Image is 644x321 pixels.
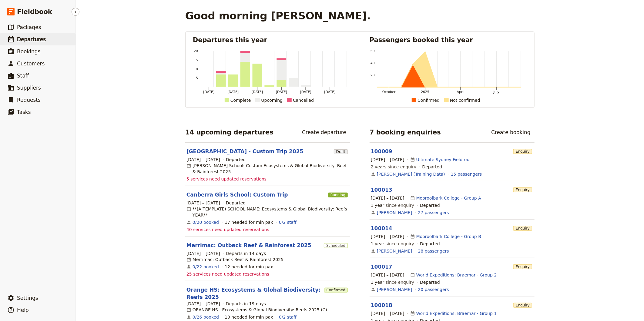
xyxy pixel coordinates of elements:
[300,90,311,94] tspan: [DATE]
[371,187,392,193] a: 100013
[371,195,404,201] span: [DATE] – [DATE]
[276,90,287,94] tspan: [DATE]
[457,90,465,94] tspan: April
[186,271,269,277] span: 25 services need updated reservations
[371,203,384,208] span: 1 year
[421,90,429,94] tspan: 2025
[371,310,404,316] span: [DATE] – [DATE]
[451,171,482,177] a: View the passengers for this booking
[230,97,251,104] div: Complete
[186,301,220,307] span: [DATE] – [DATE]
[186,148,304,155] a: [GEOGRAPHIC_DATA] - Custom Trip 2025
[371,272,404,278] span: [DATE] – [DATE]
[418,97,440,104] div: Confirmed
[186,227,269,233] span: 40 services need updated reservations
[450,97,480,104] div: Not confirmed
[371,164,387,169] span: 2 years
[17,85,41,91] span: Suppliers
[17,24,41,30] span: Packages
[249,251,266,256] span: 14 days
[186,163,349,175] div: [PERSON_NAME] School: Custom Ecosystems & Global Biodiversity: Reef & Rainforest 2025
[416,272,497,278] a: World Expeditions: Braemar - Group 2
[226,200,246,206] div: Departed
[418,210,449,216] a: View the passengers for this booking
[513,303,532,308] span: Enquiry
[194,67,198,71] tspan: 10
[249,301,266,306] span: 19 days
[186,191,288,198] a: Canberra Girls School: Custom Trip
[72,8,79,16] button: Hide menu
[371,202,414,208] span: since enquiry
[298,127,350,137] a: Create departure
[186,307,327,313] div: ORANGE HS - Ecosystems & Global Biodiversity: Reefs 2025 (C)
[371,61,375,65] tspan: 40
[193,314,219,320] a: View the bookings for this departure
[17,295,38,301] span: Settings
[186,206,349,218] div: **(A TEMPLATE) SCHOOL NAME: Ecosystems & Global Biodiversity: Reefs YEAR**
[418,248,449,254] a: View the passengers for this booking
[416,233,481,240] a: Mooroolbark College - Group B
[371,241,414,247] span: since enquiry
[17,7,52,16] span: Fieldbook
[418,286,449,293] a: View the passengers for this booking
[293,97,314,104] div: Cancelled
[382,90,396,94] tspan: October
[371,233,404,240] span: [DATE] – [DATE]
[416,195,481,201] a: Mooroolbark College - Group A
[513,149,532,154] span: Enquiry
[225,264,273,270] div: 12 needed for min pax
[324,90,336,94] tspan: [DATE]
[193,264,219,270] a: View the bookings for this departure
[185,10,371,22] h1: Good morning [PERSON_NAME].
[261,97,283,104] div: Upcoming
[186,176,267,182] span: 5 services need updated reservations
[377,248,412,254] a: [PERSON_NAME]
[513,226,532,231] span: Enquiry
[371,280,384,285] span: 1 year
[17,61,45,67] span: Customers
[186,157,220,163] span: [DATE] – [DATE]
[371,279,414,285] span: since enquiry
[17,97,41,103] span: Requests
[17,307,29,313] span: Help
[371,164,416,170] span: since enquiry
[185,128,273,137] h2: 14 upcoming departures
[203,90,214,94] tspan: [DATE]
[513,187,532,192] span: Enquiry
[186,242,311,249] a: Merrimac: Outback Reef & Rainforest 2025
[324,288,348,293] span: Confirmed
[17,48,40,55] span: Bookings
[371,49,375,53] tspan: 60
[416,157,471,163] a: Ultimate Sydney Fieldtour
[226,250,266,256] span: Departs in
[493,90,500,94] tspan: July
[186,200,220,206] span: [DATE] – [DATE]
[186,256,283,263] div: Merrimac: Outback Reef & Rainforest 2025
[279,314,297,320] a: 0/2 staff
[186,250,220,256] span: [DATE] – [DATE]
[186,286,322,301] a: Orange HS: Ecosystems & Global Biodiversity: Reefs 2025
[225,314,273,320] div: 10 needed for min pax
[17,109,31,115] span: Tasks
[487,127,535,137] a: Create booking
[328,193,348,197] span: Running
[196,76,198,80] tspan: 5
[324,243,348,248] span: Scheduled
[371,148,392,154] a: 100009
[334,149,348,154] span: Draft
[194,49,198,53] tspan: 20
[371,73,375,77] tspan: 20
[193,35,350,45] h2: Departures this year
[252,90,263,94] tspan: [DATE]
[422,164,442,170] div: Departed
[371,302,392,308] a: 100018
[513,264,532,269] span: Enquiry
[420,241,440,247] div: Departed
[225,219,273,225] div: 17 needed for min pax
[377,210,412,216] a: [PERSON_NAME]
[371,241,384,246] span: 1 year
[17,36,46,42] span: Departures
[377,171,445,177] a: [PERSON_NAME] (Training Data)
[370,35,527,45] h2: Passengers booked this year
[420,279,440,285] div: Departed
